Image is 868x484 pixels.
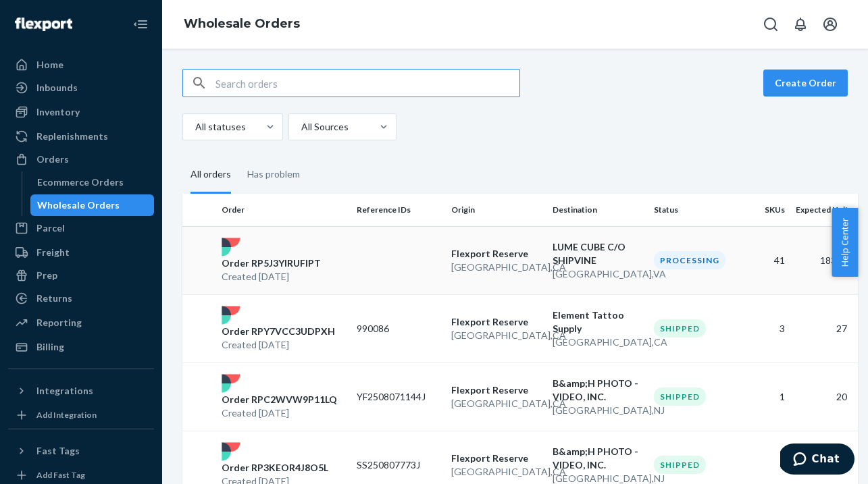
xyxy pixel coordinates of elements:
p: LUME CUBE C/O SHIPVINE [553,240,643,267]
a: Wholesale Orders [184,16,300,31]
img: Flexport logo [15,18,72,31]
p: Created [DATE] [222,406,337,420]
p: Flexport Reserve [451,247,542,261]
img: flexport logo [222,306,240,325]
td: 1 [743,362,790,431]
div: Orders [36,153,69,166]
div: Shipped [654,387,706,406]
a: Add Integration [8,407,154,423]
ol: breadcrumbs [173,5,311,44]
td: 18371 [790,226,858,294]
p: Order RPY7VCC3UDPXH [222,325,335,338]
p: B&amp;H PHOTO - VIDEO, INC. [553,377,643,404]
p: Flexport Reserve [451,315,542,329]
iframe: Opens a widget where you can chat to one of our agents [780,443,854,477]
button: Open notifications [787,11,814,38]
a: Billing [8,336,154,358]
button: Fast Tags [8,440,154,462]
a: Inventory [8,101,154,123]
td: 20 [790,362,858,431]
button: Close Navigation [127,11,154,38]
div: Prep [36,269,57,282]
div: Add Fast Tag [36,469,85,481]
div: Shipped [654,456,706,474]
th: Order [216,194,351,226]
div: Reporting [36,316,82,329]
img: flexport logo [222,238,240,257]
p: [GEOGRAPHIC_DATA] , CA [451,397,542,410]
a: Replenishments [8,126,154,147]
div: Inventory [36,105,80,119]
div: All orders [190,157,231,194]
th: Reference IDs [351,194,446,226]
button: Create Order [763,70,848,97]
div: Parcel [36,221,65,235]
a: Returns [8,288,154,309]
th: Destination [547,194,648,226]
p: SS250807773J [357,458,440,472]
p: YF2508071144J [357,390,440,404]
div: Shipped [654,319,706,338]
div: Fast Tags [36,444,80,458]
div: Processing [654,251,725,269]
input: Search orders [215,70,519,97]
div: Billing [36,340,64,354]
th: Expected Units [790,194,858,226]
td: 3 [743,294,790,362]
div: Returns [36,292,72,305]
div: Has problem [247,157,300,192]
div: Wholesale Orders [37,198,120,212]
a: Parcel [8,217,154,239]
p: Order RPC2WVW9P11LQ [222,393,337,406]
div: Add Integration [36,409,97,421]
p: Flexport Reserve [451,383,542,397]
img: flexport logo [222,442,240,461]
button: Open account menu [817,11,844,38]
p: Element Tattoo Supply [553,308,643,335]
td: 27 [790,294,858,362]
a: Add Fast Tag [8,467,154,483]
th: Origin [446,194,547,226]
button: Integrations [8,380,154,402]
p: [GEOGRAPHIC_DATA] , CA [451,329,542,342]
p: 990086 [357,322,440,335]
th: Status [648,194,743,226]
div: Ecommerce Orders [37,176,124,189]
p: B&amp;H PHOTO - VIDEO, INC. [553,445,643,472]
div: Replenishments [36,130,108,143]
th: SKUs [743,194,790,226]
p: [GEOGRAPHIC_DATA] , NJ [553,404,643,417]
div: Integrations [36,384,93,398]
p: Order RP5J3YIRUFIPT [222,257,321,270]
td: 41 [743,226,790,294]
a: Home [8,54,154,76]
p: Flexport Reserve [451,452,542,465]
a: Reporting [8,312,154,333]
div: Inbounds [36,81,78,95]
a: Ecommerce Orders [30,171,155,193]
a: Prep [8,265,154,286]
p: [GEOGRAPHIC_DATA] , CA [451,261,542,274]
div: Freight [36,246,70,259]
p: [GEOGRAPHIC_DATA] , CA [451,465,542,479]
p: Order RP3KEOR4J8O5L [222,461,328,475]
input: All statuses [194,120,195,134]
button: Open Search Box [757,11,784,38]
a: Wholesale Orders [30,194,155,216]
a: Orders [8,149,154,170]
div: Home [36,58,63,72]
p: Created [DATE] [222,270,321,284]
p: [GEOGRAPHIC_DATA] , VA [553,267,643,281]
p: Created [DATE] [222,338,335,352]
a: Freight [8,242,154,263]
button: Help Center [832,208,858,277]
p: [GEOGRAPHIC_DATA] , CA [553,335,643,349]
input: All Sources [300,120,301,134]
img: flexport logo [222,374,240,393]
a: Inbounds [8,77,154,99]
